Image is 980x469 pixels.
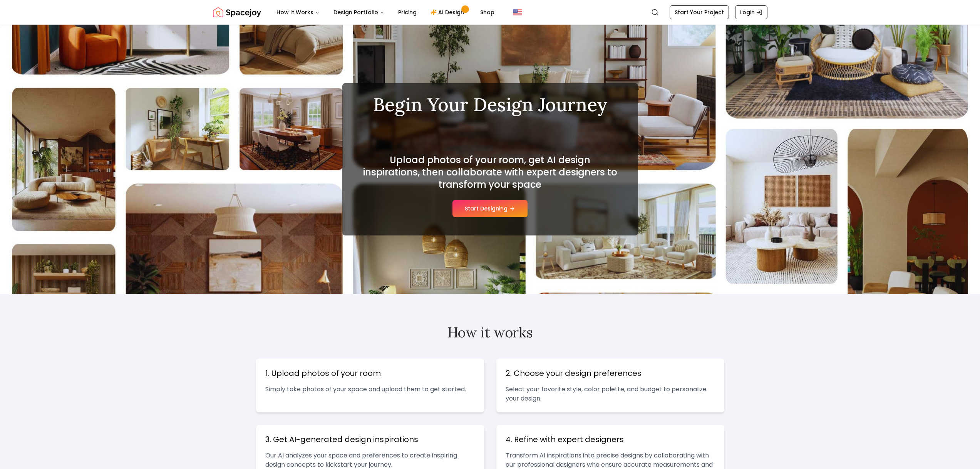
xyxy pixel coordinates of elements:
a: Spacejoy [213,5,261,20]
a: Login [735,5,767,19]
h3: 1. Upload photos of your room [265,368,475,379]
h3: 2. Choose your design preferences [506,368,715,379]
h2: How it works [256,325,724,340]
a: Pricing [392,5,423,20]
img: Spacejoy Logo [213,5,261,20]
a: Start Your Project [670,5,729,19]
h1: Begin Your Design Journey [361,95,620,114]
nav: Main [270,5,501,20]
a: Shop [474,5,501,20]
a: AI Design [424,5,472,20]
p: Select your favorite style, color palette, and budget to personalize your design. [506,385,715,403]
img: United States [513,8,522,17]
button: Start Designing [452,200,528,217]
button: How It Works [270,5,326,20]
h3: 3. Get AI-generated design inspirations [265,434,475,445]
h2: Upload photos of your room, get AI design inspirations, then collaborate with expert designers to... [361,154,620,191]
p: Simply take photos of your space and upload them to get started. [265,385,475,394]
button: Design Portfolio [327,5,390,20]
h3: 4. Refine with expert designers [506,434,715,445]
